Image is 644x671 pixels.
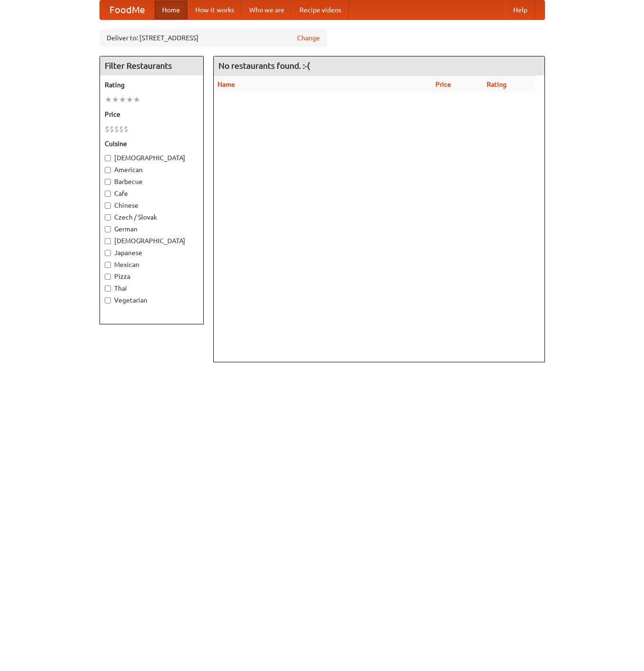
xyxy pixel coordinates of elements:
[105,212,199,222] label: Czech / Slovak
[105,250,111,256] input: Japanese
[105,191,111,197] input: Cafe
[109,124,114,134] li: $
[105,238,111,244] input: [DEMOGRAPHIC_DATA]
[105,153,199,163] label: [DEMOGRAPHIC_DATA]
[105,272,199,281] label: Pizza
[154,0,188,19] a: Home
[105,295,199,305] label: Vegetarian
[105,155,111,161] input: [DEMOGRAPHIC_DATA]
[297,33,320,43] a: Change
[105,285,111,292] input: Thai
[105,297,111,303] input: Vegetarian
[100,29,327,46] div: Deliver to: [STREET_ADDRESS]
[105,236,199,246] label: [DEMOGRAPHIC_DATA]
[105,260,199,269] label: Mexican
[112,94,119,105] li: ★
[124,124,128,134] li: $
[105,189,199,198] label: Cafe
[100,56,203,75] h4: Filter Restaurants
[105,94,112,105] li: ★
[105,226,111,232] input: German
[105,274,111,280] input: Pizza
[242,0,292,19] a: Who we are
[105,201,199,210] label: Chinese
[126,94,133,105] li: ★
[105,214,111,221] input: Czech / Slovak
[105,262,111,268] input: Mexican
[105,224,199,234] label: German
[105,167,111,173] input: American
[119,94,126,105] li: ★
[188,0,242,19] a: How it works
[119,124,124,134] li: $
[105,165,199,175] label: American
[218,61,310,70] ng-pluralize: No restaurants found. :-(
[114,124,119,134] li: $
[105,177,199,186] label: Barbecue
[105,284,199,293] label: Thai
[292,0,349,19] a: Recipe videos
[100,0,154,19] a: FoodMe
[105,179,111,185] input: Barbecue
[105,124,109,134] li: $
[105,80,199,90] h5: Rating
[105,110,199,119] h5: Price
[105,248,199,257] label: Japanese
[487,81,507,88] a: Rating
[133,94,140,105] li: ★
[105,139,199,148] h5: Cuisine
[218,81,235,88] a: Name
[105,202,111,209] input: Chinese
[435,81,451,88] a: Price
[506,0,535,19] a: Help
